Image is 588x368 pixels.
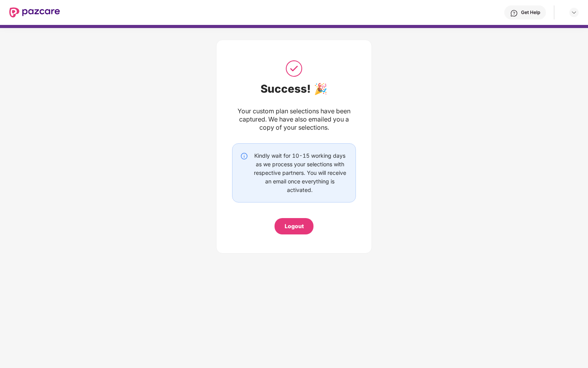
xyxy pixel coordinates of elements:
img: svg+xml;base64,PHN2ZyBpZD0iRHJvcGRvd24tMzJ4MzIiIHhtbG5zPSJodHRwOi8vd3d3LnczLm9yZy8yMDAwL3N2ZyIgd2... [571,9,577,16]
img: svg+xml;base64,PHN2ZyBpZD0iSW5mby0yMHgyMCIgeG1sbnM9Imh0dHA6Ly93d3cudzMub3JnLzIwMDAvc3ZnIiB3aWR0aD... [240,152,248,160]
div: Success! 🎉 [232,82,356,95]
img: New Pazcare Logo [9,7,60,18]
img: svg+xml;base64,PHN2ZyBpZD0iSGVscC0zMngzMiIgeG1sbnM9Imh0dHA6Ly93d3cudzMub3JnLzIwMDAvc3ZnIiB3aWR0aD... [510,9,518,17]
div: Kindly wait for 10-15 working days as we process your selections with respective partners. You wi... [252,151,348,194]
div: Get Help [521,9,540,16]
div: Your custom plan selections have been captured. We have also emailed you a copy of your selections. [232,107,356,132]
img: svg+xml;base64,PHN2ZyB3aWR0aD0iNTAiIGhlaWdodD0iNTAiIHZpZXdCb3g9IjAgMCA1MCA1MCIgZmlsbD0ibm9uZSIgeG... [284,59,304,78]
div: Logout [285,222,304,231]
